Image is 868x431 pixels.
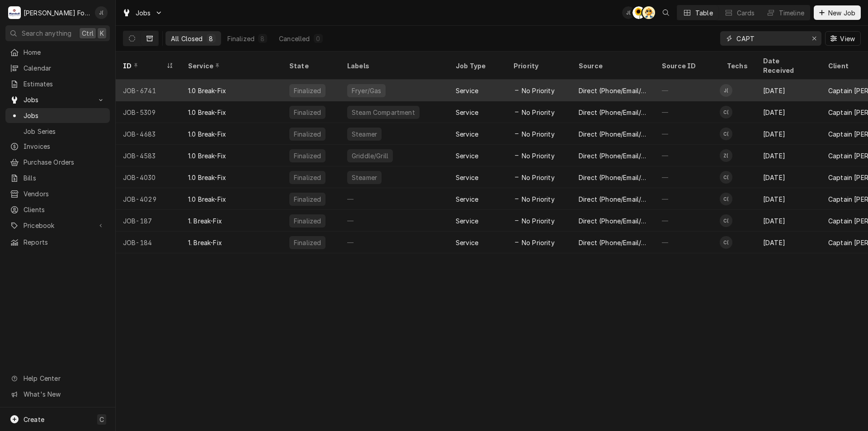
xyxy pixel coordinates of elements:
[24,416,44,423] span: Create
[642,6,655,19] div: Adam Testa's Avatar
[5,155,110,170] a: Purchase Orders
[24,157,105,167] span: Purchase Orders
[188,61,273,71] div: Service
[756,166,821,188] div: [DATE]
[5,76,110,91] a: Estimates
[456,151,478,161] div: Service
[82,28,94,38] span: Ctrl
[756,80,821,101] div: [DATE]
[456,108,478,117] div: Service
[622,6,635,19] div: Jeff Debigare (109)'s Avatar
[579,173,647,182] div: Direct (Phone/Email/etc.)
[720,149,732,162] div: Zachary Goldstein (120)'s Avatar
[720,149,732,162] div: Z(
[95,6,108,19] div: Jeff Debigare (109)'s Avatar
[99,415,104,424] span: C
[116,166,181,188] div: JOB-4030
[655,145,720,166] div: —
[24,95,92,104] span: Jobs
[340,210,448,232] div: —
[456,216,478,226] div: Service
[100,28,104,38] span: K
[720,84,732,97] div: J(
[655,101,720,123] div: —
[5,235,110,250] a: Reports
[95,6,108,19] div: J(
[522,86,555,95] span: No Priority
[814,5,861,20] button: New Job
[655,188,720,210] div: —
[522,216,555,226] span: No Priority
[756,145,821,166] div: [DATE]
[695,8,713,18] div: Table
[522,129,555,139] span: No Priority
[24,389,104,399] span: What's New
[756,210,821,232] div: [DATE]
[116,232,181,253] div: JOB-184
[838,34,857,43] span: View
[188,86,226,95] div: 1.0 Break-Fix
[522,194,555,204] span: No Priority
[293,238,322,247] div: Finalized
[522,173,555,182] span: No Priority
[188,216,222,226] div: 1. Break-Fix
[188,129,226,139] div: 1.0 Break-Fix
[779,8,804,18] div: Timeline
[736,31,804,46] input: Keyword search
[24,63,105,73] span: Calendar
[188,151,226,161] div: 1.0 Break-Fix
[756,188,821,210] div: [DATE]
[24,205,105,214] span: Clients
[116,80,181,101] div: JOB-6741
[456,129,478,139] div: Service
[720,171,732,184] div: C(
[763,56,812,75] div: Date Received
[24,47,105,57] span: Home
[720,236,732,249] div: Chris Branca (99)'s Avatar
[293,173,322,182] div: Finalized
[727,61,749,71] div: Techs
[293,86,322,95] div: Finalized
[340,232,448,253] div: —
[5,218,110,233] a: Go to Pricebook
[514,61,562,71] div: Priority
[642,6,655,19] div: AT
[5,202,110,217] a: Clients
[826,8,857,18] span: New Job
[632,6,645,19] div: C(
[720,193,732,205] div: C(
[579,61,646,71] div: Source
[24,79,105,89] span: Estimates
[659,5,673,20] button: Open search
[720,106,732,118] div: Chris Branca (99)'s Avatar
[260,34,265,43] div: 8
[188,194,226,204] div: 1.0 Break-Fix
[456,194,478,204] div: Service
[807,31,821,46] button: Erase input
[456,173,478,182] div: Service
[737,8,755,18] div: Cards
[24,142,105,151] span: Invoices
[116,210,181,232] div: JOB-187
[293,151,322,161] div: Finalized
[579,216,647,226] div: Direct (Phone/Email/etc.)
[24,189,105,199] span: Vendors
[622,6,635,19] div: J(
[632,6,645,19] div: Christine Walker (110)'s Avatar
[279,34,310,43] div: Cancelled
[720,84,732,97] div: James Lunney (128)'s Avatar
[188,173,226,182] div: 1.0 Break-Fix
[118,5,166,20] a: Go to Jobs
[293,129,322,139] div: Finalized
[22,28,71,38] span: Search anything
[5,108,110,123] a: Jobs
[655,123,720,145] div: —
[8,6,21,19] div: Marshall Food Equipment Service's Avatar
[171,34,203,43] div: All Closed
[5,387,110,402] a: Go to What's New
[24,127,105,136] span: Job Series
[579,86,647,95] div: Direct (Phone/Email/etc.)
[8,6,21,19] div: M
[5,139,110,154] a: Invoices
[136,8,151,18] span: Jobs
